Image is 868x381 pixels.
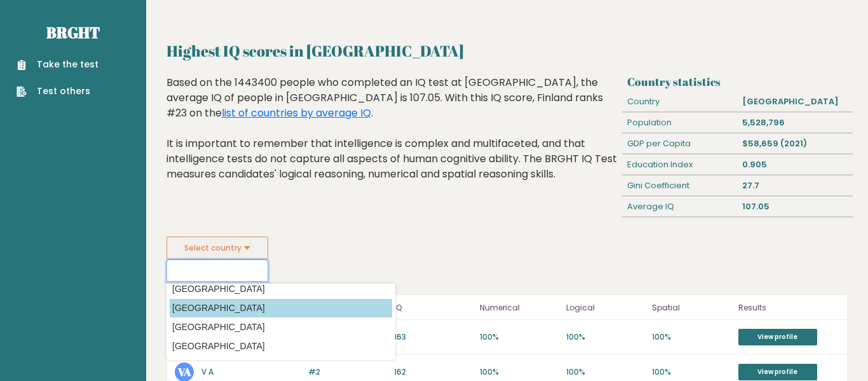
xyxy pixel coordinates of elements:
div: [GEOGRAPHIC_DATA] [737,92,852,112]
p: Logical [566,300,644,315]
h2: Highest IQ scores in [GEOGRAPHIC_DATA] [166,39,848,62]
p: #2 [308,366,386,378]
text: VA [177,364,191,379]
p: 100% [566,366,644,378]
p: 100% [480,331,558,343]
option: [GEOGRAPHIC_DATA] [170,299,392,317]
div: 27.7 [737,176,852,196]
div: Country [622,92,737,112]
option: [GEOGRAPHIC_DATA] [170,356,392,375]
p: 100% [652,331,730,343]
div: 0.905 [737,155,852,175]
p: Numerical [480,300,558,315]
button: Select country [166,237,268,260]
a: Test others [17,85,98,98]
p: Spatial [652,300,730,315]
div: 107.05 [737,197,852,217]
a: Brght [46,22,100,43]
a: list of countries by average IQ [222,106,371,120]
div: 5,528,796 [737,113,852,133]
p: 100% [566,331,644,343]
div: Average IQ [622,197,737,217]
p: 100% [652,366,730,378]
a: V A [201,366,214,377]
p: IQ [394,300,472,315]
div: Population [622,113,737,133]
div: GDP per Capita [622,134,737,154]
option: [GEOGRAPHIC_DATA] [170,318,392,336]
div: $58,659 (2021) [737,134,852,154]
p: 162 [394,366,472,378]
p: 163 [394,331,472,343]
div: Based on the 1443400 people who completed an IQ test at [GEOGRAPHIC_DATA], the average IQ of peop... [166,75,618,201]
input: Select your country [166,260,268,282]
option: [GEOGRAPHIC_DATA] [170,280,392,298]
div: Education Index [622,155,737,175]
h3: Country statistics [627,75,848,88]
a: View profile [738,329,817,345]
a: Take the test [17,58,98,71]
option: [GEOGRAPHIC_DATA] [170,337,392,356]
p: 100% [480,366,558,378]
a: View profile [738,364,817,380]
p: Results [738,300,839,315]
div: Gini Coefficient [622,176,737,196]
